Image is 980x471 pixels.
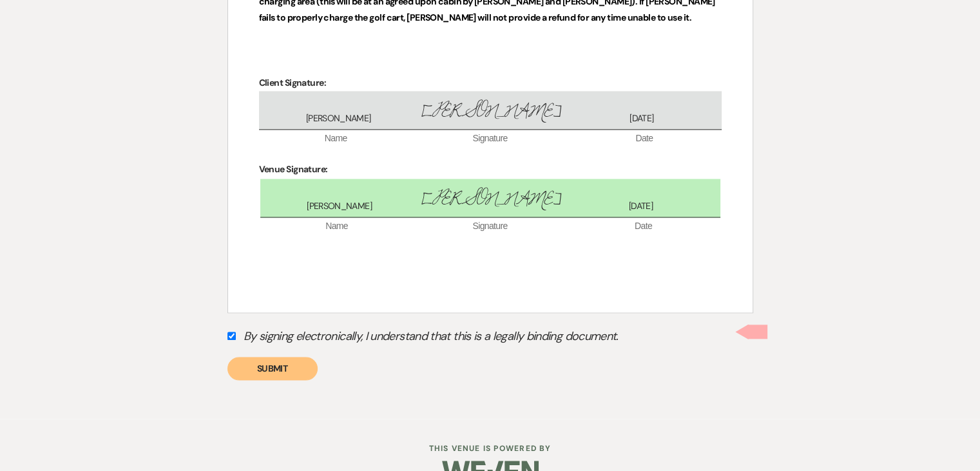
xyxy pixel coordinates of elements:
button: Submit [227,357,318,380]
span: Name [260,220,414,233]
span: [PERSON_NAME] [263,112,414,125]
strong: Client Signature: [259,77,326,88]
span: [PERSON_NAME] [414,97,566,125]
strong: Venue Signature: [259,163,328,175]
span: Name [259,132,413,145]
span: Signature [413,132,567,145]
span: [DATE] [566,200,716,213]
span: [PERSON_NAME] [415,185,566,213]
span: [PERSON_NAME] [264,200,415,213]
input: By signing electronically, I understand that this is a legally binding document. [227,332,236,340]
label: By signing electronically, I understand that this is a legally binding document. [227,326,753,350]
span: Date [567,132,721,145]
span: Signature [414,220,567,233]
span: [DATE] [566,112,717,125]
span: Date [567,220,720,233]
